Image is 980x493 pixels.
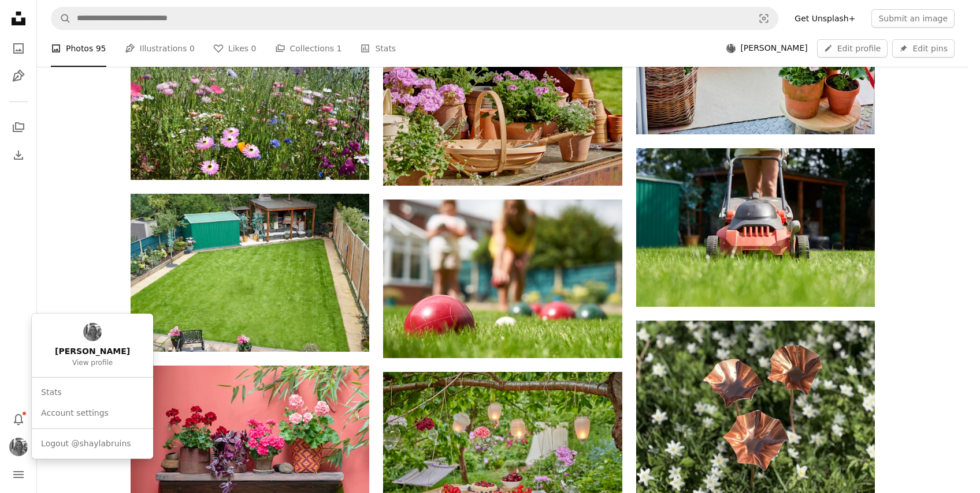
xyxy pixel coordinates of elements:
[36,382,149,403] a: Stats
[41,438,131,450] span: Logout @shaylabruins
[72,359,113,368] span: View profile
[55,346,130,357] span: [PERSON_NAME]
[9,438,28,456] img: Avatar of user Charlotte Cowell
[83,323,102,341] img: Avatar of user Charlotte Cowell
[32,314,153,459] div: Profile
[36,403,149,424] a: Account settings
[7,435,30,458] button: Profile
